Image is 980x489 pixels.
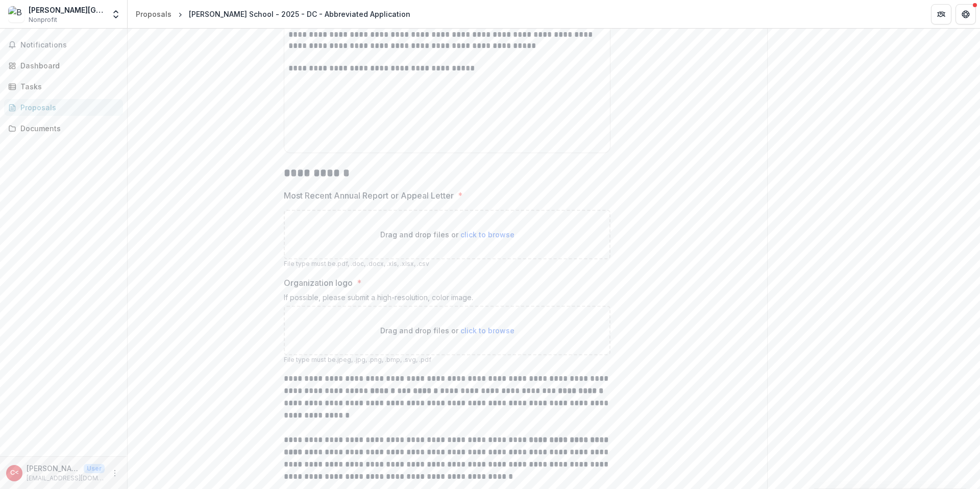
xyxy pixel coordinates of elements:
div: Cooper, Carol <ccooper@brooksschool.org> [10,470,19,476]
span: click to browse [460,230,514,239]
p: [EMAIL_ADDRESS][DOMAIN_NAME] [27,474,105,483]
button: More [109,467,121,479]
span: Notifications [20,41,119,50]
a: Tasks [4,78,123,95]
p: File type must be .jpeg, .jpg, .png, .bmp, .svg, .pdf [284,355,610,364]
p: [PERSON_NAME] <[EMAIL_ADDRESS][DOMAIN_NAME]> [27,463,80,474]
p: File type must be .pdf, .doc, .docx, .xls, .xlsx, .csv [284,259,610,268]
img: Brooks School [8,6,24,22]
span: click to browse [460,326,514,335]
div: Documents [20,123,115,134]
button: Partners [931,4,951,25]
div: Dashboard [20,60,115,71]
p: User [84,464,105,473]
p: Organization logo [284,277,353,289]
button: Get Help [955,4,976,25]
a: Documents [4,120,123,137]
div: Proposals [20,102,115,113]
span: Nonprofit [29,15,57,25]
nav: breadcrumb [132,7,414,21]
a: Dashboard [4,57,123,74]
p: Most Recent Annual Report or Appeal Letter [284,189,454,202]
div: Proposals [136,9,171,19]
button: Open entity switcher [109,4,123,25]
a: Proposals [4,99,123,116]
div: Tasks [20,81,115,92]
a: Proposals [132,7,176,21]
div: If possible, please submit a high-resolution, color image. [284,293,610,306]
p: Drag and drop files or [380,325,514,336]
div: [PERSON_NAME] School - 2025 - DC - Abbreviated Application [189,9,410,19]
p: Drag and drop files or [380,229,514,240]
button: Notifications [4,37,123,53]
div: [PERSON_NAME][GEOGRAPHIC_DATA] [29,5,105,15]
